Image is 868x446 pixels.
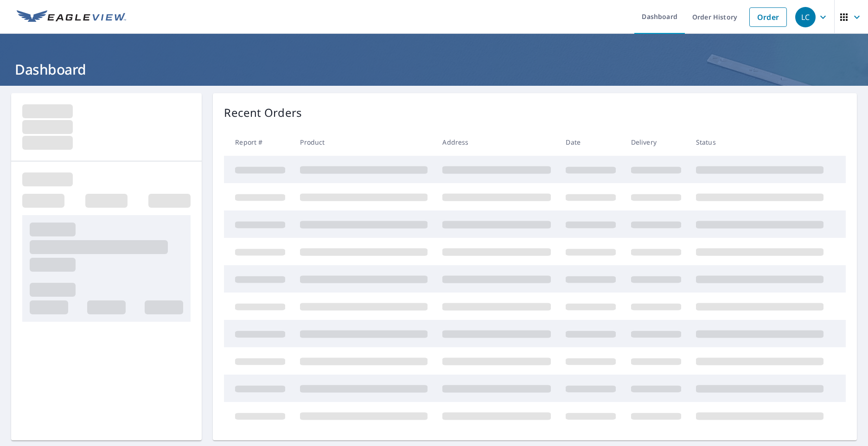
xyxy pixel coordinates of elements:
p: Recent Orders [224,104,302,121]
th: Report # [224,128,293,156]
img: EV Logo [17,10,126,24]
a: Order [749,7,787,27]
th: Status [689,128,831,156]
th: Address [435,128,558,156]
div: LC [795,7,816,27]
th: Date [558,128,623,156]
th: Product [293,128,435,156]
h1: Dashboard [11,60,857,79]
th: Delivery [624,128,689,156]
